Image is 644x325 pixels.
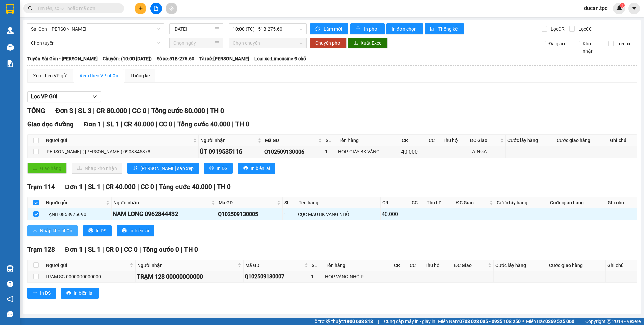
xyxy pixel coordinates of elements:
[15,47,49,53] span: thuận CMND:
[522,320,524,323] span: ⚪️
[324,135,337,146] th: SL
[310,38,347,48] button: Chuyển phơi
[283,197,297,208] th: SL
[337,135,400,146] th: Tên hàng
[7,265,14,272] img: warehouse-icon
[199,55,249,62] span: Tài xế: [PERSON_NAME]
[75,3,89,8] span: [DATE]
[263,146,324,158] td: Q102509130006
[26,31,76,38] span: PHIẾU GỬI HÀNG
[526,318,574,325] span: Miền Bắc
[219,199,276,206] span: Mã GD
[133,166,138,171] span: sort-ascending
[33,72,67,79] div: Xem theo VP gửi
[88,246,101,253] span: SL 1
[218,210,281,218] div: Q102509130005
[245,272,309,281] div: Q102509130007
[45,148,197,155] div: [PERSON_NAME] ( [PERSON_NAME]) 0903845378
[344,319,373,324] strong: 1900 633 818
[378,318,379,325] span: |
[441,135,468,146] th: Thu hộ
[298,211,379,218] div: CỤC MÀU BK VÀNG NHỎ
[7,296,13,302] span: notification
[361,39,382,47] span: Xuất Excel
[438,318,521,325] span: Miền Nam
[121,120,122,128] span: |
[621,3,623,8] span: 1
[173,25,213,33] input: 13/09/2025
[184,246,198,253] span: TH 0
[166,3,177,14] button: aim
[55,107,73,115] span: Đơn 3
[400,135,427,146] th: CR
[141,183,154,191] span: CC 0
[45,211,110,218] div: HẠNH 0858975690
[12,3,45,8] span: ĐQ2509130010
[103,120,105,128] span: |
[93,107,95,115] span: |
[364,25,379,33] span: In phơi
[204,163,233,174] button: printerIn DS
[62,3,74,8] span: 10:54
[7,311,13,317] span: message
[325,273,391,280] div: HỘP VÀNG NHỎ PT
[548,197,606,208] th: Cước giao hàng
[33,291,37,296] span: printer
[310,260,324,271] th: SL
[132,107,146,115] span: CC 0
[245,262,303,269] span: Mã GD
[392,25,418,33] span: In đơn chọn
[85,246,86,253] span: |
[129,107,130,115] span: |
[200,137,256,144] span: Người nhận
[606,197,637,208] th: Ghi chú
[210,107,224,115] span: TH 0
[430,26,436,32] span: bar-chart
[154,6,158,11] span: file-add
[88,183,101,191] span: SL 1
[72,163,122,174] button: downloadNhập kho nhận
[616,5,622,11] img: icon-new-feature
[103,55,152,62] span: Chuyến: (10:00 [DATE])
[174,120,176,128] span: |
[173,39,213,47] input: Chọn ngày
[169,6,174,11] span: aim
[138,6,143,11] span: plus
[21,39,79,46] span: Trạm 114 ->
[137,262,236,269] span: Người nhận
[113,199,210,206] span: Người nhận
[254,55,306,62] span: Loại xe: Limousine 9 chỗ
[356,26,361,32] span: printer
[324,260,392,271] th: Tên hàng
[315,26,321,32] span: sync
[348,38,388,48] button: downloadXuất Excel
[148,107,150,115] span: |
[37,5,116,12] input: Tìm tên, số ĐT hoặc mã đơn
[31,38,160,48] span: Chọn tuyến
[238,163,275,174] button: printerIn biên lai
[217,165,227,172] span: In DS
[102,246,104,253] span: |
[311,273,323,280] div: 1
[27,91,101,102] button: Lọc VP Gửi
[46,199,105,206] span: Người gửi
[106,246,119,253] span: CR 0
[350,23,385,34] button: printerIn phơi
[159,120,172,128] span: CC 0
[311,318,373,325] span: Hỗ trợ kỹ thuật:
[137,183,139,191] span: |
[401,148,426,156] div: 40.000
[2,47,49,53] strong: N.gửi:
[495,197,548,208] th: Cước lấy hàng
[214,183,215,191] span: |
[265,137,317,144] span: Mã GD
[65,246,83,253] span: Đơn 1
[494,260,547,271] th: Cước lấy hàng
[83,225,112,236] button: printerIn DS
[207,107,208,115] span: |
[75,107,76,115] span: |
[150,3,162,14] button: file-add
[579,4,613,12] span: ducan.tpd
[96,227,106,234] span: In DS
[65,183,83,191] span: Đơn 1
